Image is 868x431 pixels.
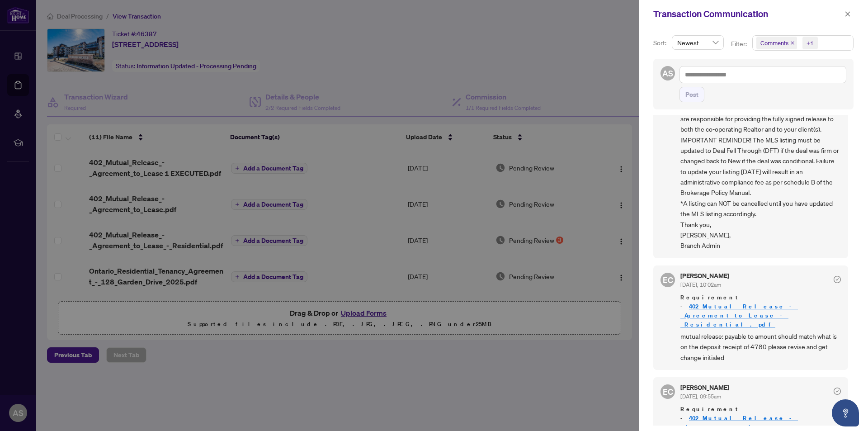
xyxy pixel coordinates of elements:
span: [DATE], 10:02am [680,281,721,288]
div: +1 [807,38,814,47]
a: 402_Mutual_Release_-_Agreement_to_Lease_-_Residential.pdf [680,303,798,328]
h5: [PERSON_NAME] [680,384,729,391]
span: EC [663,385,673,398]
p: Filter: [731,39,748,49]
p: Sort: [653,38,668,48]
span: Newest [677,36,718,49]
button: Post [679,87,704,102]
span: Comments [760,38,788,47]
span: Comments [756,37,797,49]
span: check-circle [834,276,841,283]
div: Transaction Communication [653,7,842,21]
span: EC [663,274,673,286]
span: mutual release: payable to amount should match what is on the deposit receipt of 4780 please revi... [680,331,841,363]
span: close [790,41,795,45]
span: AS [662,67,673,80]
span: close [844,11,851,17]
span: Requirement - [680,293,841,329]
span: check-circle [834,388,841,395]
span: Please see attached fully executed mutual release. You are responsible for providing the fully si... [680,103,841,251]
h5: [PERSON_NAME] [680,273,729,279]
span: [DATE], 09:55am [680,393,721,400]
button: Open asap [832,399,859,426]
